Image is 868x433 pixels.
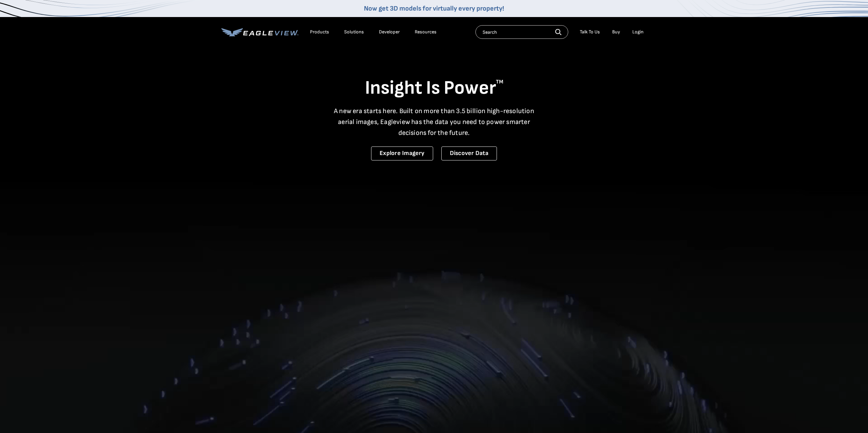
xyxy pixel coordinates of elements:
[344,29,364,35] div: Solutions
[221,76,647,100] h1: Insight Is Power
[364,4,504,13] a: Now get 3D models for virtually every property!
[475,25,568,39] input: Search
[496,79,503,85] sup: TM
[330,106,539,138] p: A new era starts here. Built on more than 3.5 billion high-resolution aerial images, Eagleview ha...
[580,29,600,35] div: Talk To Us
[310,29,329,35] div: Products
[371,146,433,160] a: Explore Imagery
[632,29,644,35] div: Login
[441,146,497,160] a: Discover Data
[612,29,620,35] a: Buy
[415,29,437,35] div: Resources
[379,29,400,35] a: Developer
